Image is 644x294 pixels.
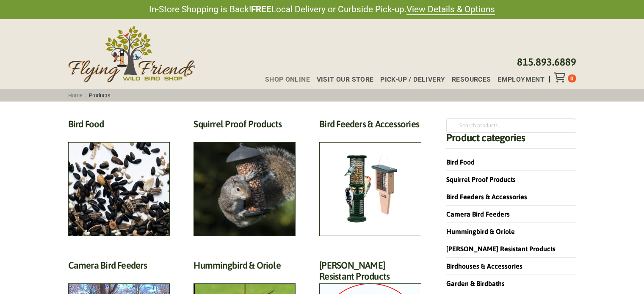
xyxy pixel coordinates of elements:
a: Home [65,92,85,99]
a: Pick-up / Delivery [373,76,445,83]
span: Products [86,92,113,99]
h4: Product categories [446,133,576,148]
h2: [PERSON_NAME] Resistant Products [319,260,421,287]
a: [PERSON_NAME] Resistant Products [446,245,556,253]
span: Visit Our Store [317,76,374,83]
h2: Squirrel Proof Products [193,118,296,134]
a: Bird Feeders & Accessories [446,193,527,201]
span: Employment [498,76,544,83]
a: Birdhouses & Accessories [446,262,522,270]
a: Garden & Birdbaths [446,280,505,287]
span: In-Store Shopping is Back! Local Delivery or Curbside Pick-up. [149,3,495,16]
span: Resources [452,76,491,83]
h2: Camera Bird Feeders [68,260,170,275]
a: Visit Our Store [310,76,374,83]
a: Employment [491,76,544,83]
a: Visit product category Squirrel Proof Products [193,118,296,236]
span: Pick-up / Delivery [380,76,445,83]
a: Hummingbird & Oriole [446,228,515,235]
a: View Details & Options [406,4,495,15]
span: 0 [570,75,573,82]
a: Visit product category Bird Feeders & Accessories [319,118,421,236]
h2: Bird Feeders & Accessories [319,118,421,134]
input: Search products… [446,118,576,133]
a: Camera Bird Feeders [446,210,510,218]
h2: Bird Food [68,118,170,134]
strong: FREE [251,4,271,14]
a: Squirrel Proof Products [446,176,516,183]
a: 815.893.6889 [517,56,576,68]
img: Flying Friends Wild Bird Shop Logo [68,26,195,82]
a: Shop Online [258,76,310,83]
a: Resources [445,76,491,83]
div: Toggle Off Canvas Content [554,72,568,82]
a: Bird Food [446,158,475,166]
h2: Hummingbird & Oriole [193,260,296,275]
span: Shop Online [265,76,310,83]
span: : [65,92,113,99]
a: Visit product category Bird Food [68,118,170,236]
